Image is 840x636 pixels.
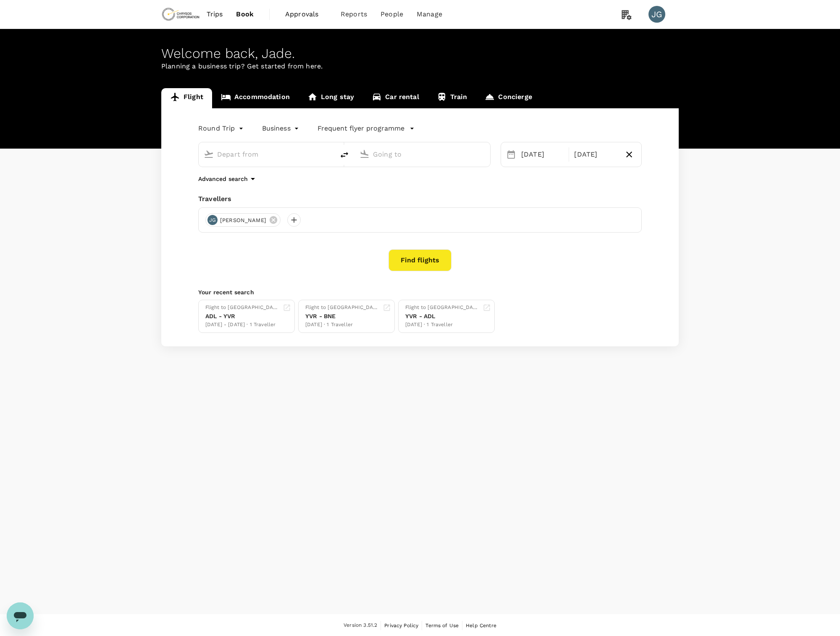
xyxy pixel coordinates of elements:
a: Privacy Policy [384,621,418,630]
span: Privacy Policy [384,623,418,628]
div: JG [648,6,665,23]
button: delete [334,145,354,165]
a: Help Centre [466,621,496,630]
div: Round Trip [198,122,245,135]
div: Business [262,122,301,135]
div: [DATE] · 1 Traveller [305,321,379,329]
div: JG [207,215,218,225]
span: Approvals [285,9,327,19]
span: Manage [417,9,442,19]
p: Planning a business trip? Get started from here. [161,61,679,71]
button: Open [328,153,330,155]
input: Going to [373,148,472,161]
div: YVR - BNE [305,312,379,321]
img: Chrysos Corporation [161,5,200,24]
span: Reports [341,9,367,19]
div: [DATE] - [DATE] · 1 Traveller [205,321,279,329]
div: [DATE] [518,146,567,163]
span: Help Centre [466,623,496,628]
div: Flight to [GEOGRAPHIC_DATA] [405,304,479,312]
iframe: Button to launch messaging window [7,602,34,629]
span: People [381,9,403,19]
p: Your recent search [198,288,642,296]
button: Find flights [388,249,451,271]
div: YVR - ADL [405,312,479,321]
div: JG[PERSON_NAME] [205,213,281,227]
div: [DATE] [571,146,620,163]
a: Accommodation [212,88,299,108]
span: Terms of Use [425,623,459,628]
a: Terms of Use [425,621,459,630]
span: Book [236,9,254,19]
a: Flight [161,88,212,108]
button: Frequent flyer programme [318,123,415,133]
p: Frequent flyer programme [318,123,404,133]
a: Car rental [363,88,428,108]
input: Depart from [217,148,317,161]
button: Open [484,153,486,155]
div: Flight to [GEOGRAPHIC_DATA] [305,304,379,312]
div: ADL - YVR [205,312,279,321]
span: Version 3.51.2 [344,621,377,630]
p: Advanced search [198,175,248,183]
div: Travellers [198,194,642,204]
span: Trips [207,9,223,19]
button: Advanced search [198,174,258,184]
div: Welcome back , Jade . [161,46,679,61]
span: [PERSON_NAME] [215,216,271,225]
a: Train [428,88,476,108]
a: Long stay [299,88,363,108]
div: [DATE] · 1 Traveller [405,321,479,329]
a: Concierge [476,88,541,108]
div: Flight to [GEOGRAPHIC_DATA] [205,304,279,312]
